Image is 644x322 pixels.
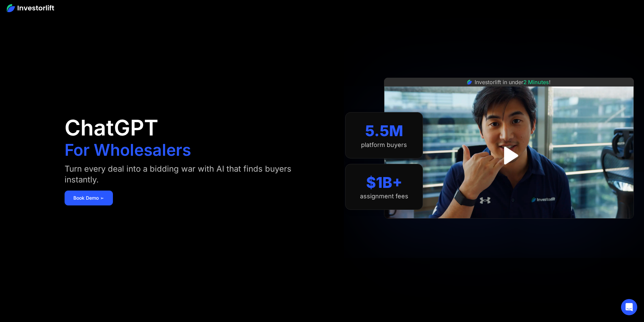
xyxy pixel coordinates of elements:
[65,164,308,185] div: Turn every deal into a bidding war with AI that finds buyers instantly.
[458,222,560,230] iframe: Customer reviews powered by Trustpilot
[360,193,408,200] div: assignment fees
[475,78,551,86] div: Investorlift in under !
[361,141,407,149] div: platform buyers
[523,79,549,85] span: 2 Minutes
[65,142,191,158] h1: For Wholesalers
[366,174,402,192] div: $1B+
[621,299,637,315] div: Open Intercom Messenger
[65,191,113,205] a: Book Demo ➢
[65,117,158,139] h1: ChatGPT
[365,122,403,140] div: 5.5M
[494,141,524,171] a: open lightbox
